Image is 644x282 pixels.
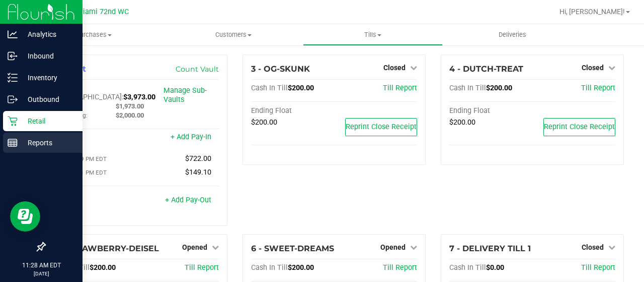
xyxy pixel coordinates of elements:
span: $3,973.00 [123,93,155,101]
span: Opened [380,243,406,251]
span: Customers [164,30,302,39]
a: Count Vault [176,65,219,74]
inline-svg: Analytics [8,29,18,39]
a: + Add Pay-Out [165,196,211,204]
p: 11:28 AM EDT [5,261,78,270]
span: Deliveries [485,30,540,39]
span: $2,000.00 [116,111,144,119]
a: Till Report [581,84,615,92]
span: Cash In Till [251,263,288,272]
span: 6 - SWEET-DREAMS [251,244,334,253]
div: Pay-Outs [53,197,136,206]
div: Pay-Ins [53,134,136,143]
span: Cash In Till [449,263,486,272]
span: Cash In Till [449,84,486,92]
p: Analytics [18,28,78,40]
span: $722.00 [185,154,211,163]
a: Customers [164,24,303,45]
a: Manage Sub-Vaults [164,86,207,104]
a: Deliveries [443,24,582,45]
button: Reprint Close Receipt [543,118,615,136]
inline-svg: Outbound [8,94,18,104]
inline-svg: Inbound [8,51,18,61]
span: $149.10 [185,168,211,177]
span: Hi, [PERSON_NAME]! [559,8,625,16]
p: [DATE] [5,270,78,277]
span: Reprint Close Receipt [346,123,417,131]
span: Closed [582,64,604,72]
span: Miami 72nd WC [76,8,129,16]
span: $200.00 [288,263,314,272]
span: 5 - STRAWBERRY-DEISEL [53,244,159,253]
div: Ending Float [449,106,532,116]
span: Purchases [24,30,164,39]
inline-svg: Retail [8,116,18,126]
span: Cash In [GEOGRAPHIC_DATA]: [53,84,123,101]
div: Ending Float [251,106,334,116]
p: Reports [18,137,78,149]
span: $1,973.00 [116,102,144,110]
span: Closed [582,243,604,251]
span: Tills [303,30,442,39]
span: $200.00 [251,118,277,127]
span: Closed [383,64,406,72]
iframe: Resource center [10,201,40,232]
p: Outbound [18,93,78,105]
inline-svg: Reports [8,138,18,148]
span: 3 - OG-SKUNK [251,64,310,74]
a: Till Report [383,84,417,92]
span: $200.00 [90,263,116,272]
span: Cash In Till [251,84,288,92]
span: $0.00 [486,263,504,272]
button: Reprint Close Receipt [345,118,417,136]
p: Inventory [18,72,78,84]
a: Till Report [581,263,615,272]
a: Till Report [383,263,417,272]
inline-svg: Inventory [8,73,18,83]
span: 7 - DELIVERY TILL 1 [449,244,531,253]
p: Retail [18,115,78,127]
a: Till Report [185,263,219,272]
a: Tills [303,24,442,45]
span: Opened [182,243,207,251]
a: Purchases [24,24,164,45]
span: $200.00 [288,84,314,92]
span: $200.00 [449,118,475,127]
p: Inbound [18,50,78,62]
span: $200.00 [486,84,512,92]
span: Reprint Close Receipt [544,123,615,131]
a: + Add Pay-In [171,133,211,141]
span: 4 - DUTCH-TREAT [449,64,523,74]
